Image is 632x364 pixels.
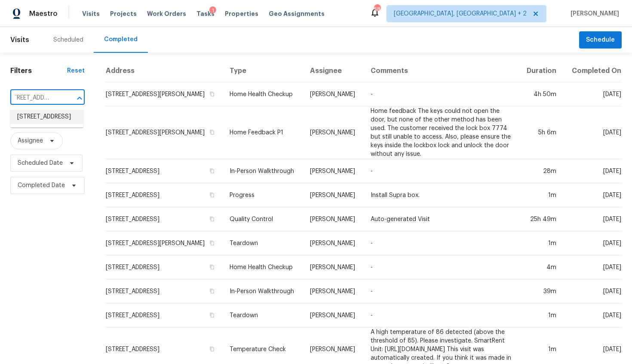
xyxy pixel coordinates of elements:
td: - [364,159,518,183]
td: [PERSON_NAME] [303,279,364,303]
button: Copy Address [208,90,216,98]
span: [PERSON_NAME] [567,9,619,18]
td: [DATE] [563,106,622,159]
div: Completed [104,35,138,44]
td: 28m [518,159,563,183]
div: Reset [67,67,85,75]
th: Type [223,60,303,82]
td: Home feedback The keys could not open the door, but none of the other method has been used. The c... [364,106,518,159]
td: [PERSON_NAME] [303,106,364,159]
td: - [364,231,518,255]
button: Copy Address [208,215,216,223]
td: 4h 50m [518,82,563,106]
th: Duration [518,60,563,82]
span: Visits [82,9,100,18]
button: Copy Address [208,191,216,199]
div: 1 [209,6,216,15]
th: Assignee [303,60,364,82]
span: Work Orders [147,9,186,18]
span: Maestro [29,9,58,18]
td: [STREET_ADDRESS] [105,255,223,279]
span: Schedule [586,35,615,45]
td: [STREET_ADDRESS] [105,207,223,231]
td: 4m [518,255,563,279]
td: 1m [518,303,563,328]
td: 5h 6m [518,106,563,159]
button: Copy Address [208,128,216,136]
span: Completed Date [18,181,65,190]
th: Completed On [563,60,622,82]
td: [STREET_ADDRESS] [105,303,223,328]
td: [DATE] [563,159,622,183]
div: Scheduled [53,36,83,44]
td: [STREET_ADDRESS][PERSON_NAME] [105,82,223,106]
td: [STREET_ADDRESS][PERSON_NAME] [105,106,223,159]
td: [DATE] [563,183,622,207]
li: [STREET_ADDRESS] [10,110,83,124]
span: Assignee [18,136,43,145]
th: Address [105,60,223,82]
button: Copy Address [208,263,216,271]
td: [PERSON_NAME] [303,255,364,279]
div: 58 [374,5,380,14]
td: - [364,82,518,106]
td: - [364,255,518,279]
td: [DATE] [563,279,622,303]
td: [STREET_ADDRESS] [105,183,223,207]
td: - [364,303,518,328]
td: Home Feedback P1 [223,106,303,159]
td: [DATE] [563,303,622,328]
th: Comments [364,60,518,82]
td: 25h 49m [518,207,563,231]
button: Copy Address [208,311,216,319]
span: Projects [110,9,137,18]
td: Quality Control [223,207,303,231]
td: - [364,279,518,303]
button: Copy Address [208,239,216,247]
td: 1m [518,183,563,207]
td: Auto-generated Visit [364,207,518,231]
span: Scheduled Date [18,159,63,167]
td: 39m [518,279,563,303]
td: [PERSON_NAME] [303,183,364,207]
td: 1m [518,231,563,255]
button: Schedule [579,31,622,49]
input: Search for an address... [10,91,61,105]
td: Progress [223,183,303,207]
td: Teardown [223,231,303,255]
span: Visits [10,30,29,49]
td: [PERSON_NAME] [303,159,364,183]
h1: Filters [10,67,67,75]
td: [DATE] [563,82,622,106]
td: Home Health Checkup [223,255,303,279]
td: [PERSON_NAME] [303,303,364,328]
button: Copy Address [208,287,216,295]
td: [DATE] [563,255,622,279]
td: [STREET_ADDRESS] [105,159,223,183]
td: Home Health Checkup [223,82,303,106]
button: Copy Address [208,167,216,175]
td: [DATE] [563,231,622,255]
td: Install Supra box. [364,183,518,207]
button: Close [74,92,86,104]
button: Copy Address [208,345,216,353]
td: In-Person Walkthrough [223,159,303,183]
td: [DATE] [563,207,622,231]
td: [STREET_ADDRESS][PERSON_NAME] [105,231,223,255]
span: Tasks [196,11,215,17]
td: [STREET_ADDRESS] [105,279,223,303]
td: [PERSON_NAME] [303,207,364,231]
span: Properties [225,9,258,18]
span: Geo Assignments [269,9,325,18]
td: Teardown [223,303,303,328]
td: [PERSON_NAME] [303,231,364,255]
td: [PERSON_NAME] [303,82,364,106]
td: In-Person Walkthrough [223,279,303,303]
span: [GEOGRAPHIC_DATA], [GEOGRAPHIC_DATA] + 2 [394,9,527,18]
